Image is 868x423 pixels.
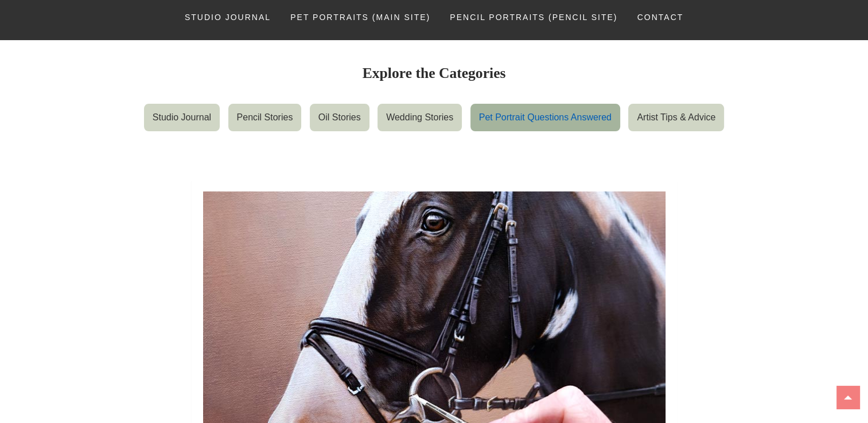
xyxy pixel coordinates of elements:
[228,104,302,131] a: Pencil Stories
[377,104,462,131] a: Wedding Stories
[144,104,220,131] a: Studio Journal
[470,104,620,131] a: Pet Portrait Questions Answered
[628,104,724,131] a: Artist Tips & Advice
[310,104,369,131] a: Oil Stories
